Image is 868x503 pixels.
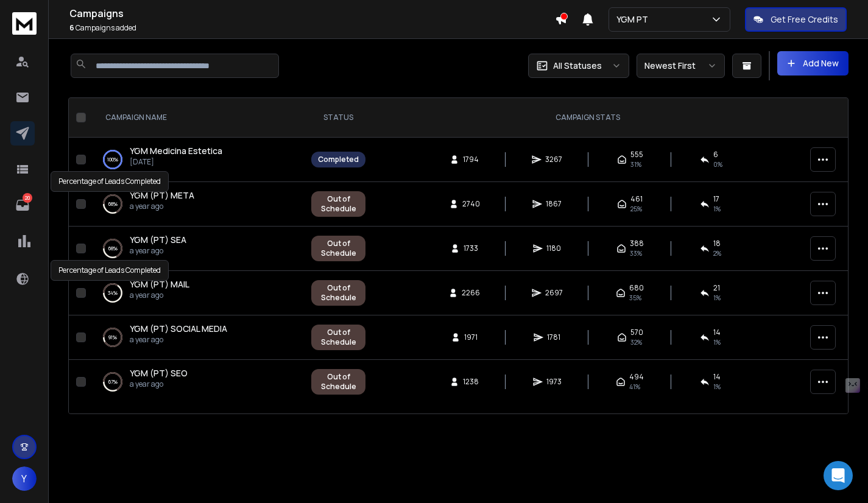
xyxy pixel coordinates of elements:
span: 6 [69,23,74,33]
img: logo_orange.svg [19,19,29,29]
span: 494 [629,372,644,382]
p: a year ago [130,379,188,389]
div: Palabras clave [143,72,194,80]
a: YGM (PT) SEO [130,367,188,379]
p: 68 % [108,198,118,210]
span: 18 [713,239,721,248]
p: a year ago [130,202,194,211]
td: 68%YGM (PT) SEAa year ago [91,227,304,271]
span: 17 [713,194,719,204]
img: website_grey.svg [19,32,29,41]
img: logo [12,12,37,35]
p: 100 % [107,153,118,166]
span: 33 % [630,248,642,258]
span: 1867 [546,199,562,209]
span: 1238 [463,377,479,387]
a: YGM Medicina Estetica [130,145,222,157]
span: 2697 [545,288,563,298]
span: 21 [713,283,720,293]
span: 1973 [546,377,562,387]
p: Campaigns added [69,23,555,33]
td: 100%YGM Medicina Estetica[DATE] [91,138,304,182]
p: All Statuses [553,60,602,72]
th: CAMPAIGN NAME [91,98,304,138]
p: 67 % [108,376,118,388]
div: Out of Schedule [318,283,359,303]
span: 1733 [464,244,478,253]
p: YGM PT [616,13,653,26]
span: 570 [630,328,643,337]
a: YGM (PT) SOCIAL MEDIA [130,323,227,335]
img: tab_domain_overview_orange.svg [51,71,60,80]
p: a year ago [130,246,186,256]
div: Out of Schedule [318,328,359,347]
span: YGM Medicina Estetica [130,145,222,157]
div: Out of Schedule [318,372,359,392]
span: YGM (PT) SEA [130,234,186,245]
span: 1794 [463,155,479,164]
p: a year ago [130,335,227,345]
p: 20 [23,193,32,203]
a: YGM (PT) MAIL [130,278,189,290]
span: YGM (PT) SEO [130,367,188,379]
span: 25 % [630,204,642,214]
span: YGM (PT) MAIL [130,278,189,290]
button: Add New [777,51,849,76]
button: Y [12,466,37,491]
a: 20 [10,193,35,217]
p: 34 % [108,287,118,299]
span: 14 [713,372,721,382]
div: Open Intercom Messenger [824,461,853,490]
span: 2 % [713,248,721,258]
span: 461 [630,194,643,204]
a: YGM (PT) SEA [130,234,186,246]
span: 1180 [546,244,561,253]
span: 1 % [713,293,721,303]
td: 34%YGM (PT) MAILa year ago [91,271,304,315]
div: Completed [318,155,359,164]
button: Get Free Credits [745,7,847,32]
span: 32 % [630,337,642,347]
div: Out of Schedule [318,239,359,258]
span: 1971 [464,332,478,342]
div: Percentage of Leads Completed [51,260,169,281]
div: Out of Schedule [318,194,359,214]
span: 35 % [629,293,641,303]
span: 31 % [630,160,641,169]
td: 67%YGM (PT) SEOa year ago [91,360,304,404]
h1: Campaigns [69,6,555,21]
td: 68%YGM (PT) METAa year ago [91,182,304,227]
div: Dominio [64,72,93,80]
span: 6 [713,150,718,160]
span: 388 [630,239,644,248]
span: 680 [629,283,644,293]
p: Get Free Credits [771,13,838,26]
span: 1 % [713,337,721,347]
span: YGM (PT) SOCIAL MEDIA [130,323,227,334]
a: YGM (PT) META [130,189,194,202]
span: 3267 [545,155,562,164]
span: 41 % [629,382,640,392]
div: Percentage of Leads Completed [51,171,169,192]
p: [DATE] [130,157,222,167]
span: 2266 [462,288,480,298]
p: a year ago [130,290,189,300]
th: CAMPAIGN STATS [373,98,803,138]
span: 1 % [713,382,721,392]
div: Dominio: [URL] [32,32,90,41]
span: 1 % [713,204,721,214]
p: 68 % [108,242,118,255]
td: 91%YGM (PT) SOCIAL MEDIAa year ago [91,315,304,360]
span: 0 % [713,160,722,169]
p: 91 % [108,331,117,343]
th: STATUS [304,98,373,138]
button: Newest First [637,54,725,78]
span: 14 [713,328,721,337]
img: tab_keywords_by_traffic_grey.svg [130,71,139,80]
div: v 4.0.25 [34,19,60,29]
span: 2740 [462,199,480,209]
span: 1781 [547,332,560,342]
span: YGM (PT) META [130,189,194,201]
